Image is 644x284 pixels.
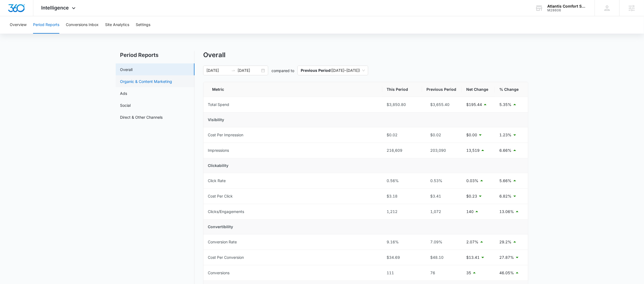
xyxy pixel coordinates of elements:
[301,66,365,75] span: ( [DATE] – [DATE] )
[120,114,163,120] a: Direct & Other Channels
[208,254,244,260] div: Cost Per Conversion
[301,68,331,73] p: Previous Period
[208,270,229,276] div: Conversions
[466,102,482,108] p: $195.44
[387,178,418,184] div: 0.56%
[466,254,480,260] p: $13.41
[499,209,514,215] p: 13.06%
[426,209,458,215] div: 1,072
[499,193,512,199] p: 6.82%
[136,16,150,34] button: Settings
[499,132,512,138] p: 1.23%
[426,132,458,138] div: $0.02
[120,102,131,108] a: Social
[495,82,528,97] th: % Change
[499,147,512,153] p: 6.66%
[208,102,229,108] div: Total Spend
[387,193,418,199] div: $3.18
[208,239,237,245] div: Conversion Rate
[426,254,458,260] div: $48.10
[203,82,382,97] th: Metric
[466,193,477,199] p: $0.23
[426,147,458,153] div: 203,090
[231,68,235,73] span: swap-right
[387,254,418,260] div: $34.69
[466,239,478,245] p: 2.07%
[66,16,99,34] button: Conversions Inbox
[387,239,418,245] div: 9.16%
[387,132,418,138] div: $0.02
[422,82,462,97] th: Previous Period
[271,68,294,73] p: compared to
[499,102,512,108] p: 5.35%
[208,193,233,199] div: Cost Per Click
[466,270,471,276] p: 35
[206,67,229,73] input: Start date
[426,102,458,108] div: $3,655.40
[387,209,418,215] div: 1,212
[203,158,528,173] td: Clickability
[426,178,458,184] div: 0.53%
[426,270,458,276] div: 76
[426,193,458,199] div: $3.41
[426,239,458,245] div: 7.09%
[547,8,587,12] div: account id
[238,67,260,73] input: End date
[499,254,514,260] p: 27.87%
[203,51,225,59] h1: Overall
[208,132,243,138] div: Cost Per Impression
[387,147,418,153] div: 216,609
[208,209,244,215] div: Clicks/Engagements
[499,178,512,184] p: 5.66%
[466,209,474,215] p: 140
[466,132,477,138] p: $0.00
[499,270,514,276] p: 46.05%
[203,112,528,127] td: Visibility
[466,178,478,184] p: 0.03%
[41,5,69,11] span: Intelligence
[208,147,229,153] div: Impressions
[466,147,480,153] p: 13,519
[10,16,27,34] button: Overview
[499,239,512,245] p: 29.2%
[462,82,495,97] th: Net Change
[208,178,226,184] div: Click Rate
[203,220,528,234] td: Convertibility
[547,4,587,8] div: account name
[231,68,235,73] span: to
[105,16,129,34] button: Site Analytics
[387,102,418,108] div: $3,850.80
[116,51,195,59] h2: Period Reports
[120,91,127,96] a: Ads
[382,82,422,97] th: This Period
[33,16,59,34] button: Period Reports
[387,270,418,276] div: 111
[120,79,172,84] a: Organic & Content Marketing
[120,67,132,72] a: Overall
